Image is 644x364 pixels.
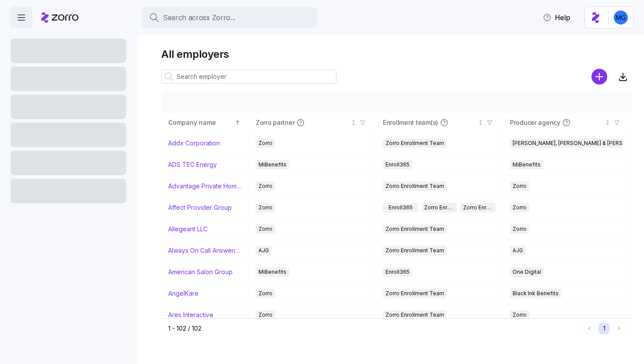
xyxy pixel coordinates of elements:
span: Enroll365 [386,160,410,170]
button: Help [536,9,577,26]
span: Zorro [513,310,527,320]
span: Zorro Enrollment Team [386,224,444,234]
a: AngelKare [168,289,198,298]
a: American Salon Group [168,268,233,276]
span: Zorro [258,224,272,234]
a: Affect Provider Group [168,203,232,212]
svg: add icon [591,69,607,85]
span: Zorro [258,181,272,191]
span: Zorro [258,138,272,148]
span: Zorro Enrollment Team [424,203,454,212]
th: Company nameSorted ascending [161,113,249,133]
span: AJG [258,246,269,255]
span: Zorro [258,310,272,320]
span: Zorro Enrollment Experts [463,203,493,212]
div: 1 - 102 / 102 [168,324,580,333]
div: Sorted ascending [234,120,241,126]
button: Previous page [584,323,595,334]
a: Addx Corporation [168,139,220,148]
span: Zorro [513,203,527,212]
span: Zorro [513,181,527,191]
a: Advantage Private Home Care [168,182,241,191]
span: Help [543,12,570,23]
span: Zorro Enrollment Team [386,138,444,148]
a: Always On Call Answering Service [168,246,241,255]
span: MiBenefits [258,160,287,170]
span: Zorro Enrollment Team [386,310,444,320]
th: Zorro partnerNot sorted [249,113,376,133]
span: Zorro Enrollment Team [386,289,444,298]
span: Producer agency [510,118,560,127]
span: Enroll365 [389,203,413,212]
button: Next page [613,323,625,334]
span: Search across Zorro... [163,12,235,23]
span: Zorro Enrollment Team [386,181,444,191]
h1: All employers [161,47,632,61]
input: Search employer [161,70,336,84]
span: Enrollment team(s) [383,118,438,127]
span: Zorro partner [256,118,294,127]
a: Allegeant LLC [168,225,208,233]
div: Not sorted [605,120,611,126]
button: Search across Zorro... [142,7,317,28]
a: ADS TEC Energy [168,160,217,169]
th: Enrollment team(s)Not sorted [376,113,503,133]
span: Zorro Enrollment Team [386,246,444,255]
span: Zorro [258,203,272,212]
button: 1 [598,323,610,334]
div: Company name [168,118,233,127]
div: Not sorted [350,120,357,126]
a: Ares Interactive [168,311,213,319]
span: Enroll365 [386,267,410,277]
span: Zorro [513,224,527,234]
span: One Digital [513,267,541,277]
span: AJG [513,246,523,255]
span: MiBenefits [258,267,287,277]
img: 61c362f0e1d336c60eacb74ec9823875 [614,11,628,25]
span: Zorro [258,289,272,298]
span: Black Ink Benefits [513,289,559,298]
th: Producer agencyNot sorted [503,113,630,133]
div: Not sorted [478,120,484,126]
span: MiBenefits [513,160,541,170]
